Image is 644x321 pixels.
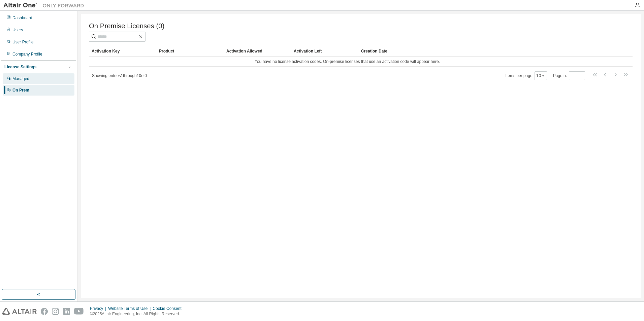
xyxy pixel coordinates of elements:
[12,39,34,45] div: User Profile
[226,46,288,57] div: Activation Allowed
[3,2,88,9] img: Altair One
[4,64,36,70] div: License Settings
[89,22,164,30] span: On Premise Licenses (0)
[92,73,147,78] span: Showing entries 1 through 10 of 0
[12,27,23,33] div: Users
[89,57,606,67] td: You have no license activation codes. On-premise licenses that use an activation code will appear...
[63,308,70,315] img: linkedin.svg
[12,76,29,81] div: Managed
[153,306,185,311] div: Cookie Consent
[108,306,153,311] div: Website Terms of Use
[90,311,186,317] p: © 2025 Altair Engineering, Inc. All Rights Reserved.
[2,308,37,315] img: altair_logo.svg
[90,306,108,311] div: Privacy
[12,15,32,21] div: Dashboard
[506,71,547,80] span: Items per page
[294,46,356,57] div: Activation Left
[159,46,221,57] div: Product
[74,308,84,315] img: youtube.svg
[12,51,42,57] div: Company Profile
[12,87,29,93] div: On Prem
[536,73,545,78] button: 10
[553,71,585,80] span: Page n.
[52,308,59,315] img: instagram.svg
[361,46,603,57] div: Creation Date
[92,46,154,57] div: Activation Key
[41,308,48,315] img: facebook.svg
